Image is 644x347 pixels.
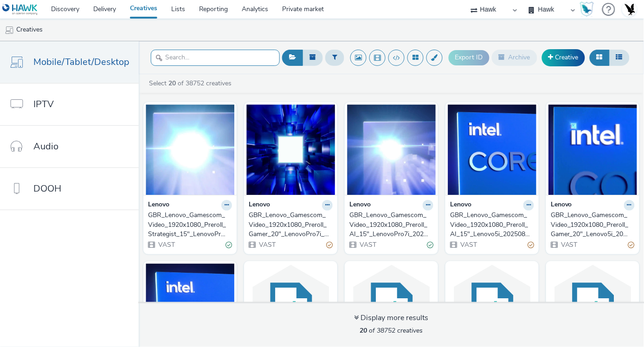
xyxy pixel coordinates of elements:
[225,240,232,250] div: Valid
[146,104,234,195] img: GBR_Lenovo_Gamescom_Video_1920x1080_Preroll_Strategist_15"_LenovoPro7i_20250820 visual
[249,211,329,239] div: GBR_Lenovo_Gamescom_Video_1920x1080_Preroll_Gamer_20"_LenovoPro7i_20250820
[349,211,430,239] div: GBR_Lenovo_Gamescom_Video_1920x1080_Preroll_AI_15"_LenovoPro7i_20250820
[427,240,433,250] div: Valid
[580,2,594,17] img: Hawk Academy
[492,50,537,65] button: Archive
[609,50,630,65] button: Table
[249,200,270,211] strong: Lenovo
[580,2,598,17] a: Hawk Academy
[548,104,637,195] img: GBR_Lenovo_Gamescom_Video_1920x1080_Preroll_Gamer_20"_Lenovo5i_20250820 visual
[168,79,176,88] strong: 20
[623,2,637,16] img: Account UK
[33,140,58,153] span: Audio
[33,182,61,195] span: DOOH
[560,240,578,249] span: VAST
[551,200,572,211] strong: Lenovo
[354,313,429,323] div: Display more results
[258,240,276,249] span: VAST
[528,240,534,250] div: Partially valid
[157,240,175,249] span: VAST
[148,200,169,211] strong: Lenovo
[349,211,433,239] a: GBR_Lenovo_Gamescom_Video_1920x1080_Preroll_AI_15"_LenovoPro7i_20250820
[5,26,14,35] img: mobile
[542,49,585,66] a: Creative
[148,211,228,239] div: GBR_Lenovo_Gamescom_Video_1920x1080_Preroll_Strategist_15"_LenovoPro7i_20250820
[148,79,235,88] a: Select of 38752 creatives
[151,50,280,66] input: Search...
[448,104,536,195] img: GBR_Lenovo_Gamescom_Video_1920x1080_Preroll_AI_15"_Lenovo5i_20250820 visual
[326,240,333,250] div: Partially valid
[450,211,530,239] div: GBR_Lenovo_Gamescom_Video_1920x1080_Preroll_AI_15"_Lenovo5i_20250820
[347,104,436,195] img: GBR_Lenovo_Gamescom_Video_1920x1080_Preroll_AI_15"_LenovoPro7i_20250820 visual
[33,97,54,111] span: IPTV
[450,211,534,239] a: GBR_Lenovo_Gamescom_Video_1920x1080_Preroll_AI_15"_Lenovo5i_20250820
[33,55,129,69] span: Mobile/Tablet/Desktop
[148,211,232,239] a: GBR_Lenovo_Gamescom_Video_1920x1080_Preroll_Strategist_15"_LenovoPro7i_20250820
[360,326,367,335] strong: 20
[360,326,423,335] span: of 38752 creatives
[349,200,371,211] strong: Lenovo
[359,240,376,249] span: VAST
[249,211,333,239] a: GBR_Lenovo_Gamescom_Video_1920x1080_Preroll_Gamer_20"_LenovoPro7i_20250820
[450,200,471,211] strong: Lenovo
[459,240,477,249] span: VAST
[246,104,335,195] img: GBR_Lenovo_Gamescom_Video_1920x1080_Preroll_Gamer_20"_LenovoPro7i_20250820 visual
[551,211,631,239] div: GBR_Lenovo_Gamescom_Video_1920x1080_Preroll_Gamer_20"_Lenovo5i_20250820
[2,4,38,15] img: undefined Logo
[628,240,635,250] div: Partially valid
[449,50,489,65] button: Export ID
[590,50,610,65] button: Grid
[551,211,635,239] a: GBR_Lenovo_Gamescom_Video_1920x1080_Preroll_Gamer_20"_Lenovo5i_20250820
